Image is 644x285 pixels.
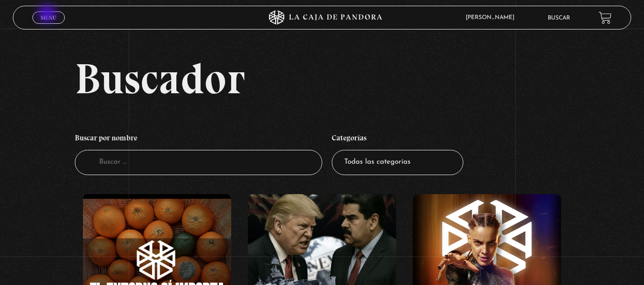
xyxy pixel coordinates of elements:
[37,23,60,29] span: Cerrar
[41,15,56,20] span: Menu
[548,15,570,21] a: Buscar
[75,57,631,100] h2: Buscador
[461,15,524,20] span: [PERSON_NAME]
[332,128,463,150] h4: Categorías
[599,11,612,24] a: View your shopping cart
[75,128,322,150] h4: Buscar por nombre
